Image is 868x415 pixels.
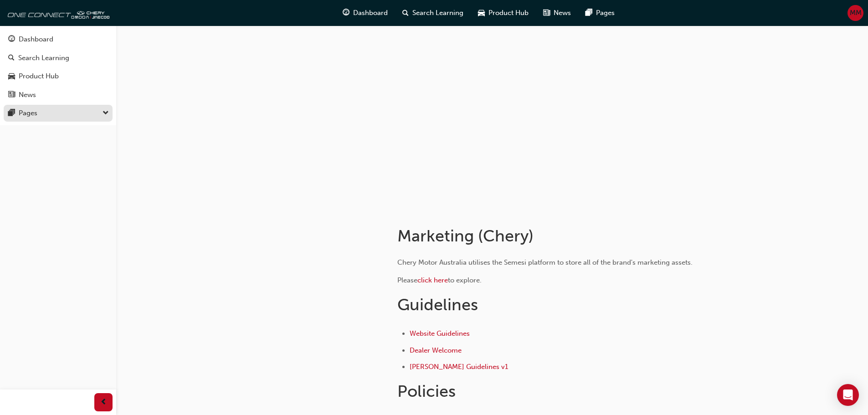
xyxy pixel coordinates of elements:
span: Pages [596,8,615,18]
a: search-iconSearch Learning [395,4,471,22]
span: guage-icon [8,36,15,44]
span: news-icon [543,7,550,19]
span: Dashboard [353,8,388,18]
span: prev-icon [100,397,107,408]
a: Website Guidelines [410,329,470,338]
span: Chery Motor Australia utilises the Semesi platform to store all of the brand's marketing assets. [397,258,693,266]
div: Product Hub [19,71,59,82]
button: DashboardSearch LearningProduct HubNews [4,29,113,105]
img: oneconnect [5,4,109,22]
span: down-icon [103,108,109,119]
button: Pages [4,105,113,122]
a: Search Learning [4,50,113,67]
span: Search Learning [412,8,463,18]
span: Please [397,276,417,284]
a: News [4,87,113,103]
a: pages-iconPages [578,4,622,22]
span: car-icon [478,7,485,19]
span: guage-icon [343,7,349,19]
span: MM [850,8,862,18]
button: MM [847,5,863,21]
span: car-icon [8,72,15,81]
span: news-icon [8,91,15,99]
span: Product Hub [488,8,529,18]
span: to explore. [448,276,482,284]
div: Pages [19,108,37,118]
a: Dashboard [4,31,113,48]
div: Open Intercom Messenger [837,384,859,406]
span: Guidelines [397,295,478,314]
a: Product Hub [4,68,113,85]
a: Dealer Welcome [410,346,462,354]
div: Search Learning [18,53,69,63]
a: car-iconProduct Hub [471,4,536,22]
span: pages-icon [586,7,592,19]
a: news-iconNews [536,4,578,22]
span: search-icon [8,54,15,62]
a: guage-iconDashboard [335,4,395,22]
span: pages-icon [8,109,15,118]
a: click here [417,276,448,284]
span: search-icon [402,7,409,19]
a: [PERSON_NAME] Guidelines v1 [410,363,508,371]
div: News [19,90,36,100]
h1: Marketing (Chery) [397,226,696,246]
span: Policies [397,381,456,401]
div: Dashboard [19,34,53,45]
span: News [554,8,571,18]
